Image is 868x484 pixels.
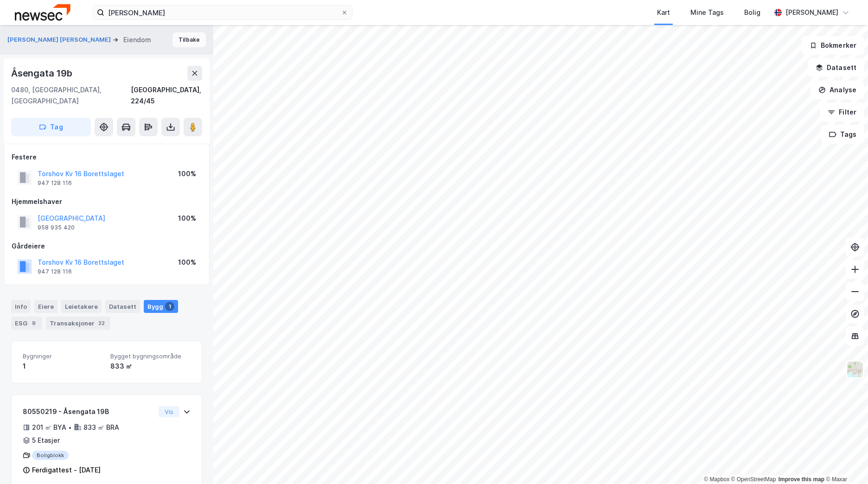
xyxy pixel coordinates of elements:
img: newsec-logo.f6e21ccffca1b3a03d2d.png [15,4,70,20]
a: Mapbox [704,476,729,483]
div: • [68,424,72,431]
a: OpenStreetMap [731,476,776,483]
button: Datasett [808,58,864,77]
button: Tilbake [172,32,206,47]
div: 22 [96,318,107,328]
div: 947 128 116 [38,179,72,187]
div: Gårdeiere [12,241,202,252]
div: [GEOGRAPHIC_DATA], 224/45 [131,84,203,107]
button: [PERSON_NAME] [PERSON_NAME] [7,35,113,45]
div: Leietakere [61,300,102,313]
div: 100% [178,213,196,224]
div: Transaksjoner [46,317,110,330]
div: Kontrollprogram for chat [822,439,868,484]
div: 833 ㎡ BRA [83,422,119,433]
button: Bokmerker [802,36,864,55]
div: ESG [11,317,42,330]
div: 958 935 420 [38,224,75,231]
div: Mine Tags [690,7,724,18]
button: Analyse [811,81,864,99]
div: 947 128 116 [38,268,72,275]
div: 833 ㎡ [110,361,191,372]
div: Bygg [144,300,178,313]
div: Eiere [34,300,57,313]
a: Improve this map [779,476,824,483]
div: [PERSON_NAME] [785,7,838,18]
button: Tags [821,125,864,144]
div: Datasett [105,300,140,313]
button: Filter [820,103,864,121]
div: 100% [178,257,196,268]
div: Info [11,300,31,313]
div: 80550219 - Åsengata 19B [23,406,155,417]
div: 1 [23,361,103,372]
div: Eiendom [123,34,151,45]
div: 9 [29,318,38,328]
div: Festere [12,152,202,163]
div: Hjemmelshaver [12,196,202,207]
div: 0480, [GEOGRAPHIC_DATA], [GEOGRAPHIC_DATA] [11,84,131,107]
div: 201 ㎡ BYA [32,422,66,433]
div: Bolig [744,7,760,18]
div: Ferdigattest - [DATE] [32,465,101,476]
img: Z [846,361,864,378]
div: 100% [178,168,196,179]
button: Tag [11,118,91,136]
iframe: Chat Widget [822,439,868,484]
div: Kart [657,7,670,18]
div: 1 [165,302,174,311]
span: Bygninger [23,352,103,360]
span: Bygget bygningsområde [110,352,191,360]
button: Vis [159,406,179,417]
input: Søk på adresse, matrikkel, gårdeiere, leietakere eller personer [104,6,341,19]
div: Åsengata 19b [11,66,74,81]
div: 5 Etasjer [32,435,60,446]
